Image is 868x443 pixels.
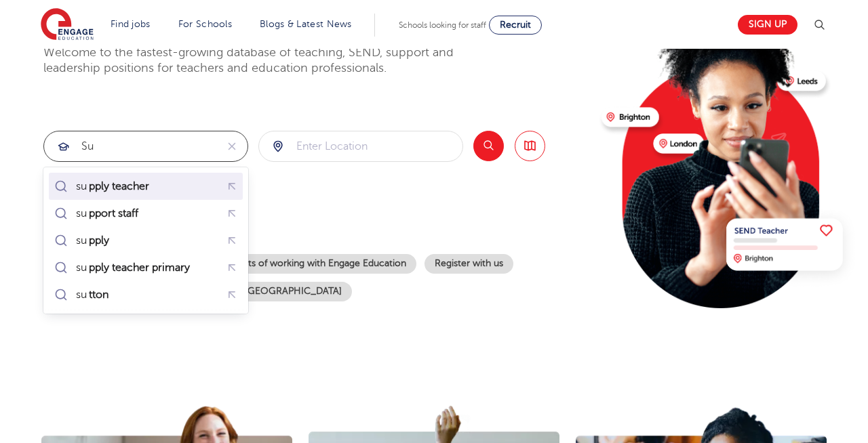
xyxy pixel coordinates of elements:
[76,261,192,274] div: su
[87,232,111,249] mark: pply
[216,131,248,161] button: Clear
[76,207,140,220] div: su
[259,131,462,161] input: Submit
[473,131,504,161] button: Search
[43,131,248,162] div: Submit
[210,254,416,274] a: Benefits of working with Engage Education
[221,175,242,196] button: Fill query with "supply teacher"
[221,284,242,305] button: Fill query with "sutton"
[87,178,151,194] mark: pply teacher
[221,203,242,224] button: Fill query with "support staff"
[76,180,151,193] div: su
[43,216,591,240] p: Trending searches
[49,173,243,308] ul: Submit
[221,230,242,251] button: Fill query with "supply"
[87,259,192,276] mark: pply teacher primary
[87,205,140,221] mark: pport staff
[221,257,242,278] button: Fill query with "supply teacher primary"
[260,19,352,29] a: Blogs & Latest News
[489,16,542,35] a: Recruit
[43,45,491,77] p: Welcome to the fastest-growing database of teaching, SEND, support and leadership positions for t...
[111,19,151,29] a: Find jobs
[738,15,797,35] a: Sign up
[76,234,111,247] div: su
[44,131,216,161] input: Submit
[41,8,94,42] img: Engage Education
[399,20,486,30] span: Schools looking for staff
[87,287,111,303] mark: tton
[258,131,463,162] div: Submit
[500,20,531,30] span: Recruit
[76,288,111,301] div: su
[178,19,232,29] a: For Schools
[425,254,513,274] a: Register with us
